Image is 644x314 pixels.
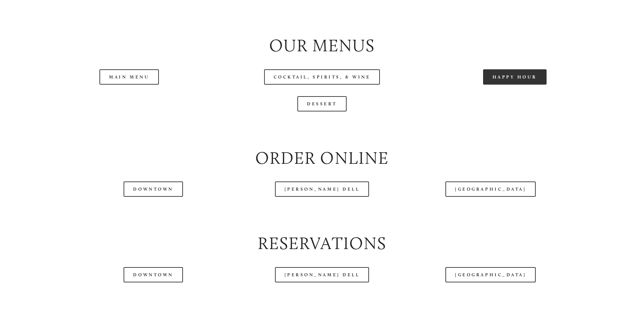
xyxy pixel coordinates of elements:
[275,181,369,197] a: [PERSON_NAME] Dell
[39,231,605,256] h2: Reservations
[275,267,369,282] a: [PERSON_NAME] Dell
[483,69,547,85] a: Happy Hour
[264,69,380,85] a: Cocktail, Spirits, & Wine
[124,267,183,282] a: Downtown
[445,267,536,282] a: [GEOGRAPHIC_DATA]
[99,69,159,85] a: Main Menu
[297,96,347,111] a: Dessert
[445,181,536,197] a: [GEOGRAPHIC_DATA]
[39,146,605,170] h2: Order Online
[124,181,183,197] a: Downtown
